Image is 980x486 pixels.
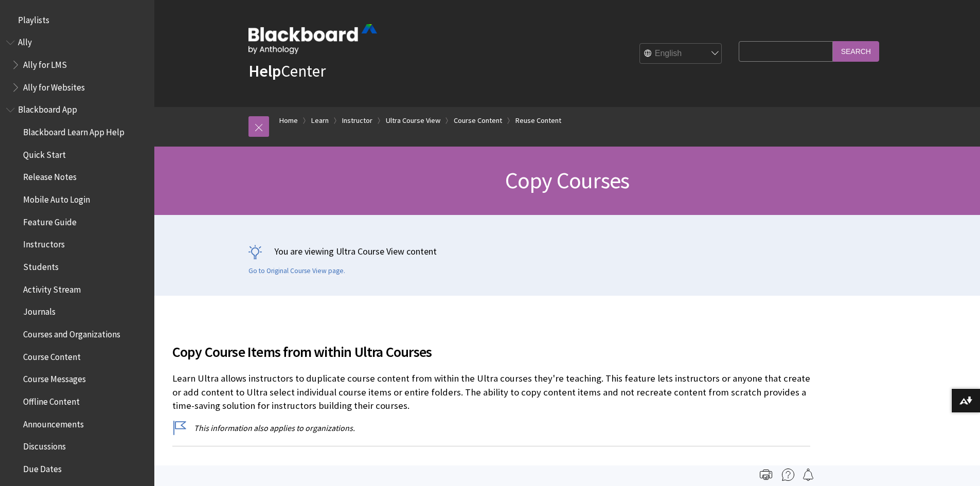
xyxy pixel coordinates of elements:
span: Discussions [23,438,66,452]
span: Offline Content [23,393,80,407]
span: Release Notes [23,169,77,183]
img: Print [760,469,772,481]
span: Copy Courses [505,166,629,194]
p: You are viewing Ultra Course View content [248,245,886,258]
span: Journals [23,303,56,317]
img: Follow this page [802,469,814,481]
a: Go to Original Course View page. [248,266,345,276]
span: Due Dates [23,460,62,474]
span: Ally for LMS [23,56,67,70]
p: This information also applies to organizations. [172,422,810,434]
span: Copy Course Items from within Ultra Courses [172,341,810,363]
span: Blackboard App [18,101,77,115]
img: More help [782,469,794,481]
span: How to Copy Course Content [172,459,810,480]
span: Blackboard Learn App Help [23,123,124,137]
p: Learn Ultra allows instructors to duplicate course content from within the Ultra courses they're ... [172,372,810,412]
a: Course Content [454,114,502,127]
span: Playlists [18,11,49,25]
span: Quick Start [23,146,66,160]
a: Home [279,114,298,127]
span: Students [23,258,59,272]
a: HelpCenter [248,61,326,81]
span: Instructors [23,236,65,250]
a: Learn [311,114,329,127]
a: Ultra Course View [386,114,440,127]
strong: Help [248,61,281,81]
a: Reuse Content [515,114,561,127]
span: Courses and Organizations [23,326,120,339]
span: Activity Stream [23,281,81,295]
select: Site Language Selector [640,44,722,64]
span: Announcements [23,416,84,429]
img: Blackboard by Anthology [248,24,377,54]
span: Ally [18,34,32,48]
span: Mobile Auto Login [23,191,90,205]
nav: Book outline for Anthology Ally Help [6,34,148,96]
span: Ally for Websites [23,79,85,93]
span: Feature Guide [23,213,77,227]
a: Instructor [342,114,372,127]
span: Course Messages [23,371,86,385]
span: Course Content [23,348,81,362]
nav: Book outline for Playlists [6,11,148,29]
input: Search [833,41,879,61]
